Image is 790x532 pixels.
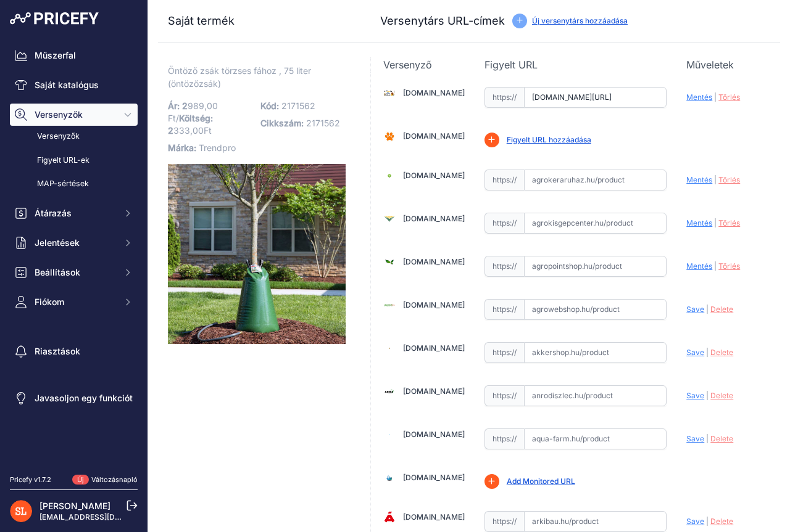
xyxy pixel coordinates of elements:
[204,125,212,136] font: Ft
[403,473,465,482] a: [DOMAIN_NAME]
[260,118,304,128] font: Cikkszám:
[507,135,591,144] a: Figyelt URL hozzáadása
[686,92,712,102] font: Mentés
[532,16,628,25] a: Új versenytárs hozzáadása
[718,261,740,271] font: Törlés
[686,434,704,443] span: Save
[10,126,138,147] a: Versenyzők
[718,92,740,102] font: Törlés
[686,261,712,271] font: Mentés
[710,434,733,443] span: Delete
[188,100,218,111] font: 989,00
[380,14,505,27] font: Versenytárs URL-címek
[686,517,704,526] span: Save
[37,179,89,188] font: MAP-sértések
[35,237,80,248] font: Jelentések
[10,150,138,171] a: Figyelt URL-ek
[10,12,99,25] img: Pricefy Logo
[35,80,99,90] font: Saját katalógus
[484,299,524,320] span: https://
[176,113,179,123] font: /
[706,348,709,357] span: |
[710,391,733,400] span: Delete
[524,385,667,406] input: anrodiszlec.hu/product
[524,299,667,320] input: agrowebshop.hu/product
[199,142,236,153] font: Trendpro
[686,305,704,314] span: Save
[706,391,709,400] span: |
[524,213,667,234] input: agrokisgepcenter.hu/product
[35,267,80,277] font: Beállítások
[10,44,138,460] nav: Sidebar
[37,131,80,141] font: Versenyzők
[403,257,465,266] a: [DOMAIN_NAME]
[403,88,465,97] a: [DOMAIN_NAME]
[168,113,213,136] font: Költség: 2
[484,59,538,71] font: Figyelt URL
[35,50,76,60] font: Műszerfal
[168,142,196,153] font: Márka:
[714,218,717,227] font: |
[524,511,667,532] input: arkibau.hu/product
[524,256,667,277] input: agropointshop.hu/product
[493,175,517,184] font: https://
[10,74,138,96] a: Saját katalógus
[403,131,465,141] a: [DOMAIN_NAME]
[686,175,712,184] font: Mentés
[403,430,465,439] a: [DOMAIN_NAME]
[168,113,176,123] font: Ft
[91,475,138,484] a: Változásnapló
[484,342,524,363] span: https://
[10,104,138,126] button: Versenyzők
[524,428,667,449] input: aqua-farm.hu/product
[403,512,465,522] a: [DOMAIN_NAME]
[168,14,235,27] font: Saját termék
[10,202,138,224] button: Átárazás
[37,155,89,165] font: Figyelt URL-ek
[686,391,704,400] span: Save
[35,297,64,307] font: Fiókom
[39,501,110,511] a: [PERSON_NAME]
[403,171,465,180] font: [DOMAIN_NAME]
[718,175,740,184] font: Törlés
[493,261,517,271] font: https://
[714,92,717,102] font: |
[168,100,188,111] font: Ár: 2
[686,348,704,357] span: Save
[260,100,279,111] font: Kód:
[383,59,432,71] font: Versenyző
[77,475,84,484] font: Új
[39,512,168,522] font: [EMAIL_ADDRESS][DOMAIN_NAME]
[35,346,80,356] font: Riasztások
[706,517,709,526] span: |
[524,170,667,190] input: agrokeraruhaz.hu/product
[10,387,138,409] a: Javasoljon egy funkciót
[507,477,575,486] a: Add Monitored URL
[10,340,138,362] a: Riasztások
[403,214,465,223] a: [DOMAIN_NAME]
[35,393,133,403] font: Javasoljon egy funkciót
[710,517,733,526] span: Delete
[403,343,465,353] a: [DOMAIN_NAME]
[493,92,517,102] font: https://
[484,428,524,449] span: https://
[710,305,733,314] span: Delete
[484,385,524,406] span: https://
[10,44,138,67] a: Műszerfal
[710,348,733,357] span: Delete
[493,218,517,227] font: https://
[706,434,709,443] span: |
[168,65,311,89] font: Öntöző zsák törzses fához , 75 liter (öntözőzsák)
[484,511,524,532] span: https://
[10,173,138,195] a: MAP-sértések
[403,300,465,309] a: [DOMAIN_NAME]
[403,387,465,396] a: [DOMAIN_NAME]
[35,208,72,218] font: Átárazás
